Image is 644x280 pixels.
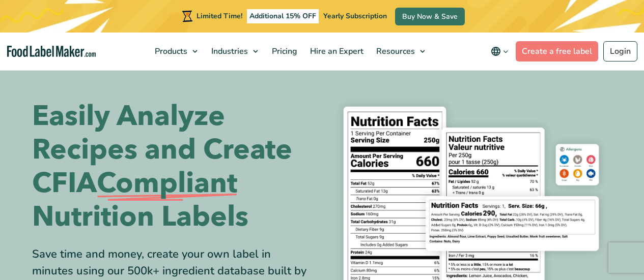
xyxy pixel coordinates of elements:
[373,46,416,57] span: Resources
[205,33,263,70] a: Industries
[603,41,637,61] a: Login
[304,33,368,70] a: Hire an Expert
[323,11,387,21] span: Yearly Subscription
[269,46,298,57] span: Pricing
[307,46,365,57] span: Hire an Expert
[149,33,203,70] a: Products
[197,11,242,21] span: Limited Time!
[152,46,188,57] span: Products
[32,100,315,234] h1: Easily Analyze Recipes and Create CFIA Nutrition Labels
[247,9,319,23] span: Additional 15% OFF
[395,8,465,25] a: Buy Now & Save
[370,33,430,70] a: Resources
[516,41,598,61] a: Create a free label
[266,33,301,70] a: Pricing
[97,167,237,200] span: Compliant
[208,46,249,57] span: Industries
